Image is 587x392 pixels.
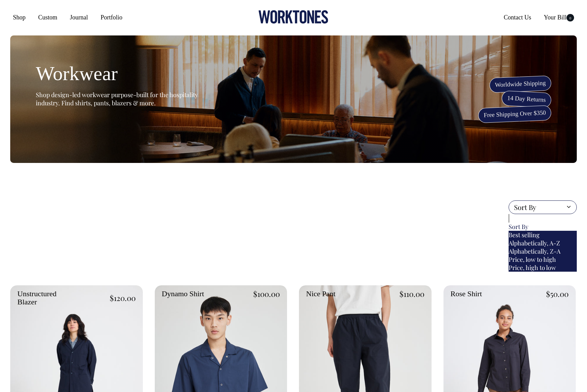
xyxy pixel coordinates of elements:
[509,263,577,272] div: Price, high to low
[509,223,577,231] div: Sort By
[501,11,534,24] a: Contact Us
[98,11,125,24] a: Portfolio
[541,11,577,24] a: Your Bill0
[67,11,91,24] a: Journal
[509,247,577,255] div: Alphabetically, Z-A
[501,90,552,108] span: 14 Day Returns
[35,11,60,24] a: Custom
[509,255,577,263] div: Price, low to high
[36,91,198,107] span: Shop design-led workwear purpose-built for the hospitality industry. Find shirts, pants, blazers ...
[36,63,206,85] h1: Workwear
[514,203,536,211] span: Sort By
[478,105,552,123] span: Free Shipping Over $350
[489,75,552,93] span: Worldwide Shipping
[509,239,577,247] div: Alphabetically, A-Z
[567,14,574,21] span: 0
[509,231,577,239] div: Best selling
[10,11,28,24] a: Shop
